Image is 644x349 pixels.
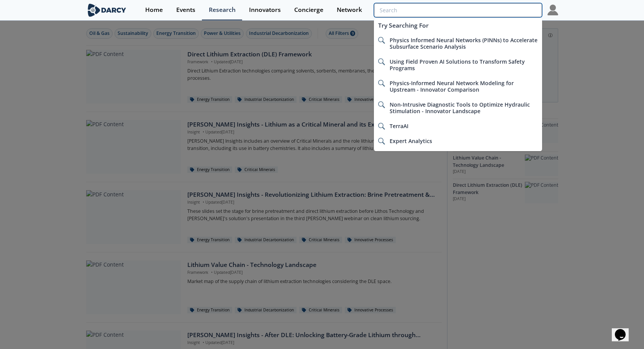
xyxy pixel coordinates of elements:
[378,37,385,44] img: icon
[378,123,385,130] img: icon
[378,80,385,87] img: icon
[390,36,537,51] span: Physics Informed Neural Networks (PINNs) to Accelerate Subsurface Scenario Analysis
[86,3,128,17] img: logo-wide.svg
[378,58,385,65] img: icon
[390,101,530,115] span: Non-Intrusive Diagnostic Tools to Optimize Hydraulic Stimulation - Innovator Landscape
[209,7,236,13] div: Research
[378,101,385,108] img: icon
[249,7,281,13] div: Innovators
[390,122,408,130] span: TerraAI
[374,18,542,33] div: Try Searching For
[390,79,514,94] span: Physics-Informed Neural Network Modeling for Upstream - Innovator Comparison
[390,137,432,145] span: Expert Analytics
[378,138,385,145] img: icon
[547,5,558,15] img: Profile
[145,7,163,13] div: Home
[612,318,636,341] iframe: chat widget
[390,58,525,72] span: Using Field Proven AI Solutions to Transform Safety Programs
[176,7,195,13] div: Events
[374,3,542,17] input: Advanced Search
[337,7,362,13] div: Network
[294,7,323,13] div: Concierge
